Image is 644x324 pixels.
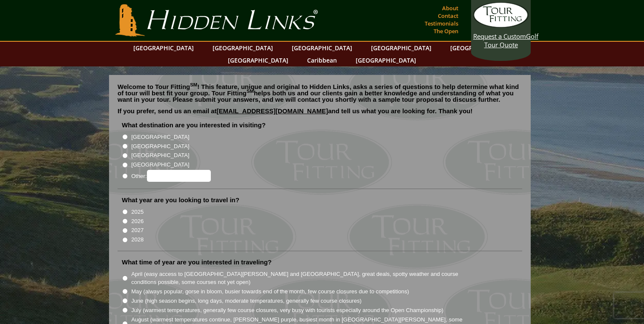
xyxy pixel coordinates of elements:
[351,54,420,66] a: [GEOGRAPHIC_DATA]
[131,306,443,315] label: July (warmest temperatures, generally few course closures, very busy with tourists especially aro...
[131,161,189,169] label: [GEOGRAPHIC_DATA]
[131,226,144,235] label: 2027
[431,25,460,37] a: The Open
[122,258,272,267] label: What time of year are you interested in traveling?
[303,54,341,66] a: Caribbean
[118,108,522,120] p: If you prefer, send us an email at and tell us what you are looking for. Thank you!
[247,89,254,94] sup: SM
[118,83,522,103] p: Welcome to Tour Fitting ! This feature, unique and original to Hidden Links, asks a series of que...
[122,121,266,129] label: What destination are you interested in visiting?
[224,54,293,66] a: [GEOGRAPHIC_DATA]
[131,170,210,182] label: Other:
[131,151,189,160] label: [GEOGRAPHIC_DATA]
[190,82,197,87] sup: SM
[287,42,356,54] a: [GEOGRAPHIC_DATA]
[423,17,460,29] a: Testimonials
[473,2,529,49] a: Request a CustomGolf Tour Quote
[147,170,211,182] input: Other:
[440,2,460,14] a: About
[131,133,189,141] label: [GEOGRAPHIC_DATA]
[473,32,526,40] span: Request a Custom
[208,42,277,54] a: [GEOGRAPHIC_DATA]
[131,235,144,244] label: 2028
[446,42,515,54] a: [GEOGRAPHIC_DATA]
[217,107,328,115] a: [EMAIL_ADDRESS][DOMAIN_NAME]
[129,42,198,54] a: [GEOGRAPHIC_DATA]
[131,217,144,226] label: 2026
[131,287,409,296] label: May (always popular, gorse in bloom, busier towards end of the month, few course closures due to ...
[367,42,436,54] a: [GEOGRAPHIC_DATA]
[436,10,460,22] a: Contact
[131,270,474,287] label: April (easy access to [GEOGRAPHIC_DATA][PERSON_NAME] and [GEOGRAPHIC_DATA], great deals, spotty w...
[122,196,239,204] label: What year are you looking to travel in?
[131,297,362,305] label: June (high season begins, long days, moderate temperatures, generally few course closures)
[131,142,189,151] label: [GEOGRAPHIC_DATA]
[131,208,144,216] label: 2025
